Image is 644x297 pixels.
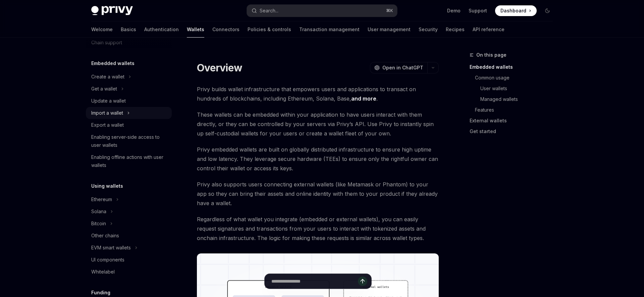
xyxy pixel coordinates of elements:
[260,7,278,15] div: Search...
[475,72,558,83] a: Common usage
[495,5,537,16] a: Dashboard
[197,84,439,103] span: Privy builds wallet infrastructure that empowers users and applications to transact on hundreds o...
[475,105,558,115] a: Features
[368,21,411,38] a: User management
[91,289,110,297] h5: Funding
[91,220,106,228] div: Bitcoin
[187,21,204,38] a: Wallets
[86,131,172,151] a: Enabling server-side access to user wallets
[86,119,172,131] a: Export a wallet
[121,21,136,38] a: Basics
[470,126,558,137] a: Get started
[91,6,133,15] img: dark logo
[480,94,558,105] a: Managed wallets
[91,244,131,252] div: EVM smart wallets
[144,21,179,38] a: Authentication
[382,64,423,71] span: Open in ChatGPT
[500,7,526,14] span: Dashboard
[469,7,487,14] a: Support
[197,215,439,243] span: Regardless of what wallet you integrate (embedded or external wallets), you can easily request si...
[248,21,291,38] a: Policies & controls
[91,232,119,240] div: Other chains
[197,145,439,173] span: Privy embedded wallets are built on globally distributed infrastructure to ensure high uptime and...
[91,133,168,149] div: Enabling server-side access to user wallets
[91,109,123,117] div: Import a wallet
[91,73,124,81] div: Create a wallet
[91,121,124,129] div: Export a wallet
[358,277,367,286] button: Send message
[86,95,172,107] a: Update a wallet
[212,21,239,38] a: Connectors
[247,5,397,17] button: Search...⌘K
[91,21,113,38] a: Welcome
[197,110,439,138] span: These wallets can be embedded within your application to have users interact with them directly, ...
[91,85,117,93] div: Get a wallet
[473,21,504,38] a: API reference
[370,62,427,73] button: Open in ChatGPT
[197,62,242,74] h1: Overview
[91,195,112,203] div: Ethereum
[197,180,439,208] span: Privy also supports users connecting external wallets (like Metamask or Phantom) to your app so t...
[91,268,115,276] div: Whitelabel
[86,151,172,171] a: Enabling offline actions with user wallets
[91,207,106,216] div: Solana
[91,182,123,190] h5: Using wallets
[480,83,558,94] a: User wallets
[86,254,172,266] a: UI components
[446,21,465,38] a: Recipes
[419,21,438,38] a: Security
[86,230,172,242] a: Other chains
[299,21,360,38] a: Transaction management
[91,59,135,67] h5: Embedded wallets
[351,95,376,102] a: and more
[476,51,506,59] span: On this page
[542,5,553,16] button: Toggle dark mode
[386,8,393,13] span: ⌘ K
[470,115,558,126] a: External wallets
[470,62,558,72] a: Embedded wallets
[86,266,172,278] a: Whitelabel
[91,97,126,105] div: Update a wallet
[91,153,168,169] div: Enabling offline actions with user wallets
[447,7,461,14] a: Demo
[91,256,124,264] div: UI components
